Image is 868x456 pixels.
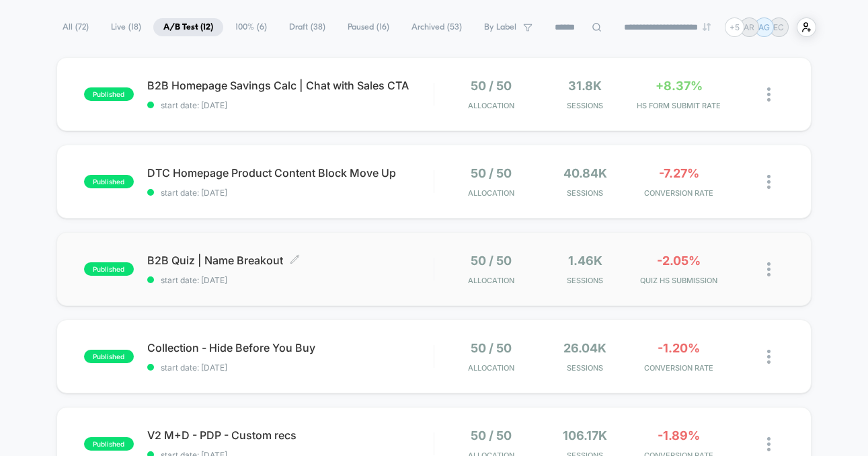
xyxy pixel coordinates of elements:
span: B2B Quiz | Name Breakout [147,254,434,267]
span: Hs Form Submit Rate [635,101,722,110]
span: Allocation [468,188,514,198]
img: close [767,87,771,102]
span: 50 / 50 [471,79,512,93]
span: Draft ( 38 ) [279,18,336,36]
p: EC [773,22,784,32]
span: 50 / 50 [471,428,512,443]
span: Sessions [542,276,629,285]
span: CONVERSION RATE [635,188,722,198]
span: start date: [DATE] [147,275,434,285]
img: close [767,350,771,364]
span: 50 / 50 [471,341,512,355]
span: start date: [DATE] [147,100,434,110]
span: 1.46k [568,254,602,268]
span: Allocation [468,276,514,285]
span: By Label [484,22,516,32]
span: -1.89% [658,428,700,443]
span: Quiz Hs Submission [635,276,722,285]
span: published [84,437,134,451]
span: All ( 72 ) [52,18,99,36]
span: Allocation [468,101,514,110]
span: Paused ( 16 ) [338,18,399,36]
span: published [84,262,134,276]
img: close [767,262,771,276]
span: 106.17k [563,428,607,443]
span: start date: [DATE] [147,363,434,373]
span: Sessions [542,363,629,373]
span: Sessions [542,188,629,198]
span: published [84,350,134,363]
span: Allocation [468,363,514,373]
span: 26.04k [563,341,606,355]
p: AR [744,22,754,32]
span: start date: [DATE] [147,188,434,198]
span: 50 / 50 [471,166,512,180]
span: 50 / 50 [471,254,512,268]
div: + 5 [725,17,744,37]
p: AG [758,22,770,32]
img: end [703,23,711,31]
span: B2B Homepage Savings Calc | Chat with Sales CTA [147,79,434,92]
span: published [84,175,134,188]
span: Archived ( 53 ) [401,18,472,36]
span: DTC Homepage Product Content Block Move Up [147,166,434,180]
span: -1.20% [658,341,700,355]
span: Live ( 18 ) [101,18,151,36]
span: 100% ( 6 ) [225,18,277,36]
span: -2.05% [657,254,701,268]
span: 31.8k [568,79,602,93]
span: V2 M+D - PDP - Custom recs [147,428,434,442]
span: A/B Test ( 12 ) [153,18,223,36]
img: close [767,437,771,451]
span: published [84,87,134,101]
span: Collection - Hide Before You Buy [147,341,434,354]
span: Sessions [542,101,629,110]
span: -7.27% [659,166,699,180]
span: +8.37% [656,79,703,93]
span: CONVERSION RATE [635,363,722,373]
span: 40.84k [563,166,607,180]
img: close [767,175,771,189]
